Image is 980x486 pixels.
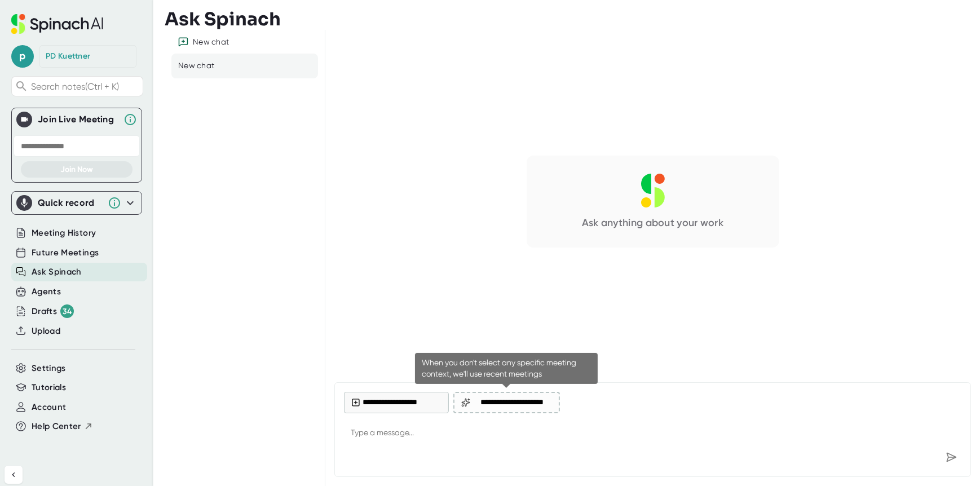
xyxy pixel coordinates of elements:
[32,285,61,298] button: Agents
[32,362,66,375] button: Settings
[32,381,66,394] button: Tutorials
[32,304,74,318] button: Drafts 34
[32,246,99,259] button: Future Meetings
[16,192,137,214] div: Quick record
[38,197,102,209] div: Quick record
[32,227,96,240] button: Meeting History
[32,325,60,338] button: Upload
[941,447,961,467] div: Send message
[32,266,82,279] button: Ask Spinach
[60,165,93,174] span: Join Now
[582,217,723,229] div: Ask anything about your work
[193,37,229,47] div: New chat
[46,51,90,61] div: PD Kuettner
[165,8,281,30] h3: Ask Spinach
[32,304,74,318] div: Drafts
[19,114,30,125] img: Join Live Meeting
[31,81,140,92] span: Search notes (Ctrl + K)
[11,45,34,68] span: p
[178,60,214,72] div: New chat
[32,401,66,414] button: Account
[32,420,81,433] span: Help Center
[60,304,74,318] div: 34
[32,420,93,433] button: Help Center
[5,466,23,484] button: Collapse sidebar
[38,114,118,125] div: Join Live Meeting
[21,161,133,178] button: Join Now
[16,108,137,131] div: Join Live MeetingJoin Live Meeting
